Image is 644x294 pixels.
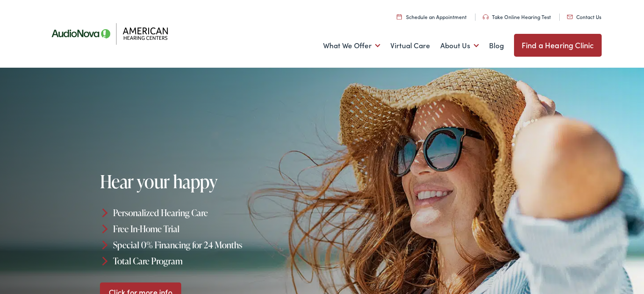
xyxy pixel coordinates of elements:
img: utility icon [397,14,402,19]
a: Take Online Hearing Test [483,13,551,20]
a: Virtual Care [390,30,430,61]
a: What We Offer [323,30,380,61]
a: Find a Hearing Clinic [514,34,602,57]
a: Contact Us [567,13,601,20]
li: Free In-Home Trial [100,221,325,237]
li: Personalized Hearing Care [100,205,325,221]
a: About Us [440,30,479,61]
a: Schedule an Appointment [397,13,467,20]
img: utility icon [483,14,489,19]
h1: Hear your happy [100,172,325,191]
li: Special 0% Financing for 24 Months [100,237,325,253]
a: Blog [489,30,504,61]
img: utility icon [567,15,573,19]
li: Total Care Program [100,253,325,269]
